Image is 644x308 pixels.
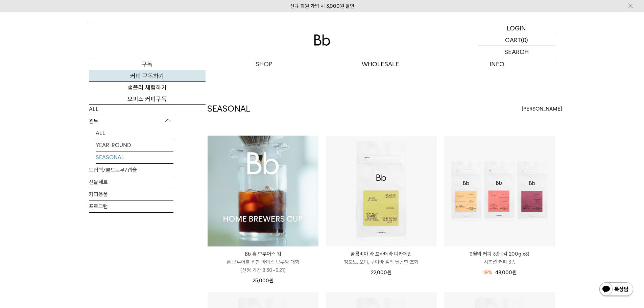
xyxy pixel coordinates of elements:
[322,58,439,70] p: WHOLESALE
[326,250,437,266] a: 콜롬비아 라 프라데라 디카페인 청포도, 오디, 구아바 잼의 달콤한 조화
[326,136,437,246] img: 콜롬비아 라 프라데라 디카페인
[444,258,555,266] p: 시즈널 커피 3종
[208,258,318,274] p: 홈 브루어를 위한 아이스 브루잉 대회 (신청 기간 8.30~9.21)
[478,34,555,46] a: CART (0)
[89,58,206,70] a: 구독
[478,22,555,34] a: LOGIN
[89,93,206,105] a: 오피스 커피구독
[253,278,273,284] span: 25,000
[208,250,318,258] p: Bb 홈 브루어스 컵
[269,278,273,284] span: 원
[439,58,555,70] p: INFO
[89,115,173,127] p: 원두
[507,22,526,34] p: LOGIN
[521,34,528,46] p: (0)
[522,105,562,113] span: [PERSON_NAME]
[504,46,529,58] p: SEARCH
[96,127,173,139] a: ALL
[208,136,318,246] img: Bb 홈 브루어스 컵
[206,58,322,70] a: SHOP
[290,3,354,9] a: 신규 회원 가입 시 3,000원 할인
[495,269,517,276] span: 48,000
[326,250,437,258] p: 콜롬비아 라 프라데라 디카페인
[512,269,517,276] span: 원
[505,34,521,46] p: CART
[89,70,206,82] a: 커피 구독하기
[89,188,173,200] a: 커피용품
[207,103,250,115] h2: SEASONAL
[599,282,634,298] img: 카카오톡 채널 1:1 채팅 버튼
[326,258,437,266] p: 청포도, 오디, 구아바 잼의 달콤한 조화
[89,176,173,188] a: 선물세트
[444,136,555,246] img: 9월의 커피 3종 (각 200g x3)
[444,250,555,258] p: 9월의 커피 3종 (각 200g x3)
[444,250,555,266] a: 9월의 커피 3종 (각 200g x3) 시즈널 커피 3종
[314,34,330,46] img: 로고
[89,103,173,115] a: ALL
[483,268,492,277] div: 19%
[387,269,391,276] span: 원
[96,139,173,151] a: YEAR-ROUND
[89,200,173,212] a: 프로그램
[371,269,391,276] span: 22,000
[208,250,318,274] a: Bb 홈 브루어스 컵 홈 브루어를 위한 아이스 브루잉 대회(신청 기간 8.30~9.21)
[89,82,206,93] a: 샘플러 체험하기
[96,151,173,163] a: SEASONAL
[89,164,173,176] a: 드립백/콜드브루/캡슐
